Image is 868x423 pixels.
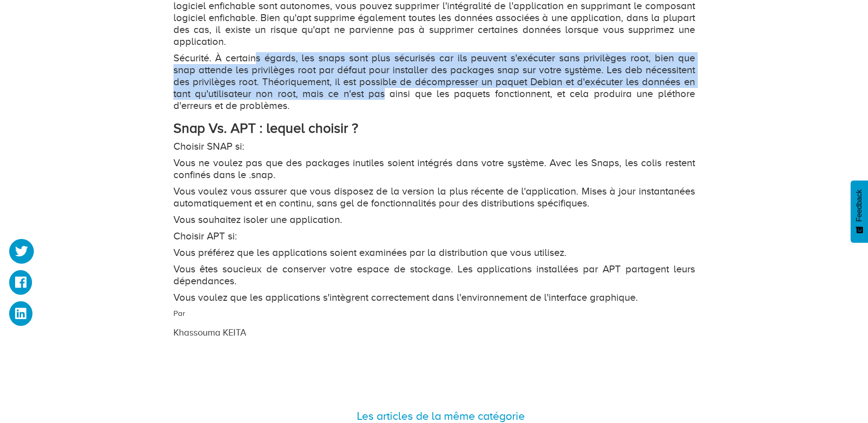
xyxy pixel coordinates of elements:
p: Vous souhaitez isoler une application. [173,214,695,226]
p: Choisir SNAP si: [173,141,695,152]
p: Vous préférez que les applications soient examinées par la distribution que vous utilisez. [173,247,695,259]
iframe: Drift Widget Chat Window [679,282,863,383]
p: Choisir APT si: [173,230,695,242]
p: Vous ne voulez pas que des packages inutiles soient intégrés dans votre système. Avec les Snaps, ... [173,157,695,181]
p: Vous êtes soucieux de conserver votre espace de stockage. Les applications installées par APT par... [173,263,695,287]
iframe: Drift Widget Chat Controller [822,377,857,412]
p: Vous voulez vous assurer que vous disposez de la version la plus récente de l'application. Mises ... [173,185,695,209]
p: Vous voulez que les applications s'intègrent correctement dans l'environnement de l'interface gra... [173,292,695,304]
p: Sécurité. À certains égards, les snaps sont plus sécurisés car ils peuvent s'exécuter sans privil... [173,52,695,112]
span: Feedback [855,190,863,222]
div: Par [167,308,613,339]
h3: Khassouma KEITA [173,327,606,337]
strong: Snap Vs. APT : lequel choisir ? [173,120,358,136]
button: Feedback - Afficher l’enquête [851,180,868,243]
